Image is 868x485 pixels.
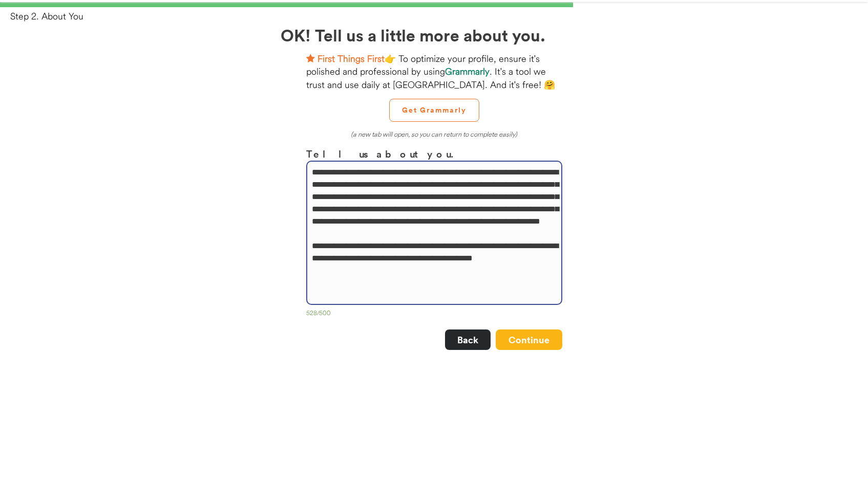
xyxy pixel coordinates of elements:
[445,329,491,350] button: Back
[306,309,562,319] div: 528/500
[306,146,562,161] h3: Tell us about you.
[306,52,562,91] div: 👉 To optimize your profile, ensure it's polished and professional by using . It's a tool we trust...
[351,130,517,138] em: (a new tab will open, so you can return to complete easily)
[281,23,588,47] h2: OK! Tell us a little more about you.
[2,2,866,7] div: 66%
[317,53,385,64] strong: First Things First
[445,65,490,77] strong: Grammarly
[389,99,479,122] button: Get Grammarly
[496,329,562,350] button: Continue
[10,10,868,23] div: Step 2. About You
